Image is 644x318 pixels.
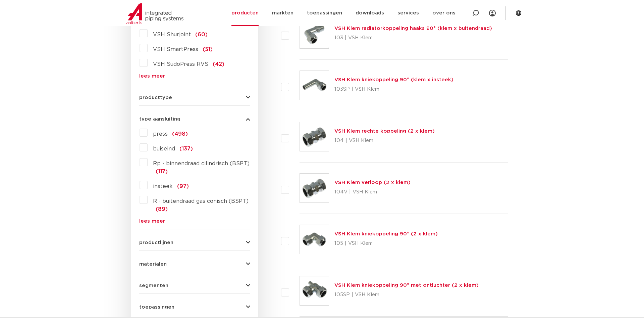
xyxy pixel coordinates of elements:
[334,187,411,197] p: 104V | VSH Klem
[213,61,224,67] span: (42)
[300,225,329,254] img: Thumbnail for VSH Klem kniekoppeling 90° (2 x klem)
[139,219,250,224] a: lees meer
[153,146,175,151] span: buiseind
[334,238,438,249] p: 105 | VSH Klem
[334,77,453,82] a: VSH Klem kniekoppeling 90° (klem x insteek)
[300,122,329,151] img: Thumbnail for VSH Klem rechte koppeling (2 x klem)
[334,231,438,236] a: VSH Klem kniekoppeling 90° (2 x klem)
[139,240,250,245] button: productlijnen
[139,74,250,79] a: lees meer
[172,131,188,137] span: (498)
[334,33,492,43] p: 103 | VSH Klem
[139,283,250,288] button: segmenten
[153,131,168,137] span: press
[156,169,168,174] span: (117)
[139,95,172,100] span: producttype
[156,207,168,212] span: (89)
[203,47,213,52] span: (51)
[153,61,208,67] span: VSH SudoPress RVS
[179,146,193,151] span: (137)
[139,240,173,245] span: productlijnen
[139,117,250,122] button: type aansluiting
[489,6,496,20] div: my IPS
[139,305,250,310] button: toepassingen
[334,135,435,146] p: 104 | VSH Klem
[153,184,173,189] span: insteek
[195,32,208,37] span: (60)
[153,161,250,166] span: Rp - binnendraad cilindrisch (BSPT)
[139,117,180,122] span: type aansluiting
[334,180,411,185] a: VSH Klem verloop (2 x klem)
[334,26,492,31] a: VSH Klem radiatorkoppeling haaks 90° (klem x buitendraad)
[139,95,250,100] button: producttype
[334,289,479,300] p: 105SP | VSH Klem
[153,47,198,52] span: VSH SmartPress
[334,283,479,288] a: VSH Klem kniekoppeling 90° met ontluchter (2 x klem)
[300,19,329,48] img: Thumbnail for VSH Klem radiatorkoppeling haaks 90° (klem x buitendraad)
[153,198,249,204] span: R - buitendraad gas conisch (BSPT)
[139,262,250,267] button: materialen
[300,174,329,202] img: Thumbnail for VSH Klem verloop (2 x klem)
[334,84,453,95] p: 103SP | VSH Klem
[177,184,189,189] span: (97)
[153,32,191,37] span: VSH Shurjoint
[300,71,329,100] img: Thumbnail for VSH Klem kniekoppeling 90° (klem x insteek)
[334,129,435,134] a: VSH Klem rechte koppeling (2 x klem)
[139,262,167,267] span: materialen
[139,305,174,310] span: toepassingen
[139,283,168,288] span: segmenten
[300,276,329,305] img: Thumbnail for VSH Klem kniekoppeling 90° met ontluchter (2 x klem)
